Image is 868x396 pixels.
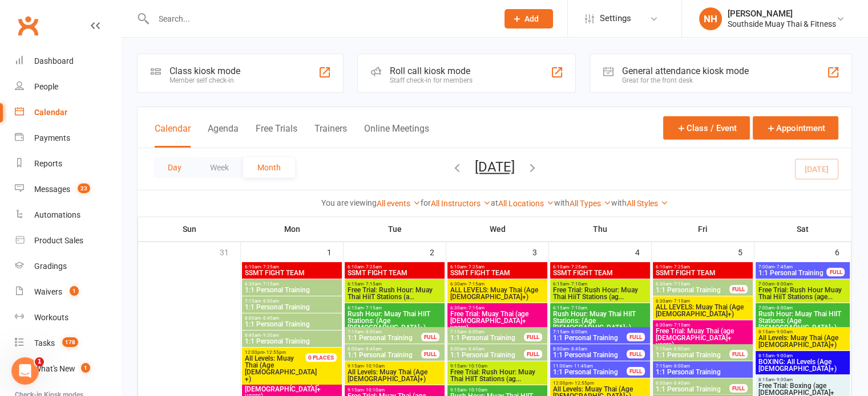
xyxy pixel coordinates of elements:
[552,346,627,352] span: 8:00am
[655,264,750,270] span: 6:10am
[70,286,79,296] span: 1
[570,199,611,208] a: All Types
[450,287,545,300] span: ALL LEVELS: Muay Thai (Age [DEMOGRAPHIC_DATA]+)
[655,270,750,276] span: SSMT FIGHT TEAM
[15,100,120,125] a: Calendar
[450,281,545,287] span: 6:30am
[774,353,793,358] span: - 9:00am
[728,9,836,19] div: [PERSON_NAME]
[15,125,120,151] a: Payments
[450,311,545,331] span: Free Trial: Muay Thai (age [DEMOGRAPHIC_DATA]+ years)
[552,287,648,300] span: Free Trial: Rush Hour: Muay Thai HiiT Stations (ag...
[34,262,67,271] div: Gradings
[600,6,631,31] span: Settings
[450,346,524,352] span: 8:00am
[421,333,439,341] div: FULL
[835,242,851,261] div: 6
[347,346,422,352] span: 8:00am
[466,387,487,393] span: - 10:10am
[450,364,545,369] span: 9:15am
[655,328,750,348] span: Free Trial: Muay Thai (age [DEMOGRAPHIC_DATA]+ years)
[552,329,627,334] span: 7:15am
[672,381,690,386] span: - 8:45am
[450,305,545,311] span: 6:30am
[364,264,382,270] span: - 7:25am
[34,287,62,296] div: Waivers
[347,305,442,311] span: 6:15am
[655,287,730,293] span: 1:1 Personal Training
[729,384,748,393] div: FULL
[758,353,848,358] span: 8:15am
[15,305,120,330] a: Workouts
[421,350,439,358] div: FULL
[758,329,848,334] span: 8:15am
[347,334,422,341] span: 1:1 Personal Training
[34,236,83,245] div: Product Sales
[672,281,690,287] span: - 7:15am
[611,198,627,207] strong: with
[347,264,442,270] span: 6:10am
[655,381,730,386] span: 8:00am
[758,281,848,287] span: 7:00am
[261,264,279,270] span: - 7:25am
[758,311,848,331] span: Rush Hour: Muay Thai HIIT Stations: (Age [DEMOGRAPHIC_DATA]+)
[758,270,827,276] span: 1:1 Personal Training
[34,364,75,373] div: What's New
[244,299,340,304] span: 7:15am
[15,48,120,74] a: Dashboard
[655,364,750,369] span: 7:15am
[627,333,645,341] div: FULL
[244,355,319,382] span: Thai (Age [DEMOGRAPHIC_DATA]+)
[421,198,431,207] strong: for
[758,305,848,311] span: 7:00am
[569,329,587,334] span: - 8:00am
[504,9,553,28] button: Add
[450,387,545,393] span: 9:15am
[245,354,294,362] span: All Levels: Muay
[347,369,442,382] span: All Levels: Muay Thai (Age [DEMOGRAPHIC_DATA]+)
[347,287,442,300] span: Free Trial: Rush Hour: Muay Thai HiiT Stations (a...
[466,281,485,287] span: - 7:15am
[569,281,587,287] span: - 7:10am
[663,116,750,140] button: Class / Event
[364,364,385,369] span: - 10:10am
[15,254,120,279] a: Gradings
[758,264,827,270] span: 7:00am
[261,333,279,338] span: - 9:30am
[826,268,845,276] div: FULL
[244,287,340,293] span: 1:1 Personal Training
[450,369,545,382] span: Free Trial: Rush Hour: Muay Thai HIIT Stations (ag...
[672,299,690,304] span: - 7:15am
[498,199,554,208] a: All Locations
[622,76,749,84] div: Great for the front desk
[466,364,487,369] span: - 10:10am
[655,346,730,352] span: 7:15am
[466,346,485,352] span: - 8:45am
[344,217,446,241] th: Tue
[552,352,627,358] span: 1:1 Personal Training
[244,350,319,355] span: 12:00pm
[738,242,754,261] div: 5
[347,352,422,358] span: 1:1 Personal Training
[627,367,645,375] div: FULL
[243,157,295,178] button: Month
[627,350,645,358] div: FULL
[774,264,793,270] span: - 7:45am
[244,321,340,328] span: 1:1 Personal Training
[244,316,340,321] span: 8:00am
[552,381,648,386] span: 12:00pm
[364,387,385,393] span: - 10:10am
[34,82,58,91] div: People
[655,352,730,358] span: 1:1 Personal Training
[196,157,243,178] button: Week
[699,7,722,30] div: NH
[450,270,545,276] span: SSMT FIGHT TEAM
[552,305,648,311] span: 6:15am
[552,264,648,270] span: 6:10am
[169,76,240,84] div: Member self check-in
[34,313,68,322] div: Workouts
[754,217,851,241] th: Sat
[491,198,498,207] strong: at
[261,281,279,287] span: - 7:15am
[622,66,749,76] div: General attendance kiosk mode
